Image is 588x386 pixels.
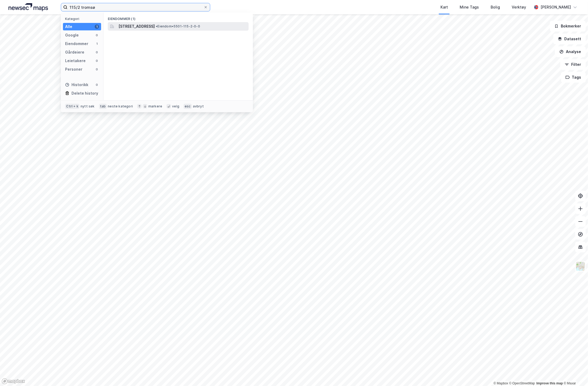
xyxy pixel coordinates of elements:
[560,59,586,70] button: Filter
[95,25,99,29] div: 1
[512,4,526,10] div: Verktøy
[193,104,204,108] div: avbryt
[95,67,99,71] div: 0
[95,42,99,46] div: 1
[561,360,588,386] iframe: Chat Widget
[67,3,204,11] input: Søk på adresse, matrikkel, gårdeiere, leietakere eller personer
[561,72,586,83] button: Tags
[156,24,200,29] span: Eiendom • 5501-115-2-0-0
[494,381,508,385] a: Mapbox
[509,381,535,385] a: OpenStreetMap
[65,49,84,55] div: Gårdeiere
[65,58,86,64] div: Leietakere
[555,46,586,57] button: Analyse
[440,4,448,10] div: Kart
[184,104,192,109] div: esc
[95,83,99,87] div: 0
[81,104,95,108] div: nytt søk
[65,82,88,88] div: Historikk
[95,50,99,54] div: 0
[104,13,253,22] div: Eiendommer (1)
[156,24,157,28] span: •
[65,17,101,21] div: Kategori
[118,23,155,30] span: [STREET_ADDRESS]
[537,381,563,385] a: Improve this map
[172,104,179,108] div: velg
[71,90,98,96] div: Delete history
[575,261,586,271] img: Z
[9,3,48,11] img: logo.a4113a55bc3d86da70a041830d287a7e.svg
[95,59,99,63] div: 0
[65,23,72,30] div: Alle
[561,360,588,386] div: Kontrollprogram for chat
[550,21,586,31] button: Bokmerker
[99,104,107,109] div: tab
[65,66,82,73] div: Personer
[553,34,586,44] button: Datasett
[65,104,80,109] div: Ctrl + k
[2,378,25,384] a: Mapbox homepage
[65,32,79,38] div: Google
[95,33,99,37] div: 0
[491,4,500,10] div: Bolig
[108,104,133,108] div: neste kategori
[460,4,479,10] div: Mine Tags
[65,41,88,47] div: Eiendommer
[148,104,162,108] div: markere
[541,4,571,10] div: [PERSON_NAME]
